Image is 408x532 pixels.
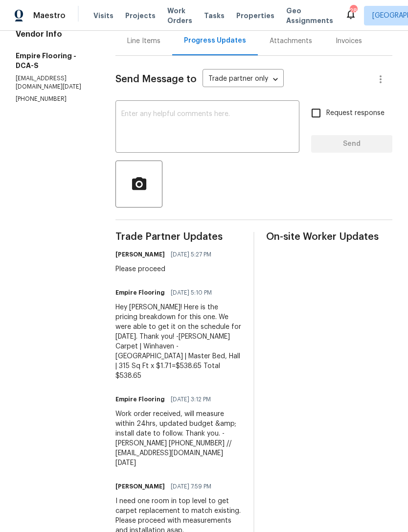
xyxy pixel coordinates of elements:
h6: Empire Flooring [115,394,165,404]
span: Visits [93,11,113,21]
span: Tasks [204,12,225,19]
span: Maestro [33,11,66,21]
div: Line Items [127,36,160,46]
h5: Empire Flooring - DCA-S [16,51,92,70]
span: On-site Worker Updates [266,232,392,242]
span: [DATE] 5:10 PM [171,288,212,298]
span: Geo Assignments [286,6,333,25]
div: Work order received, will measure within 24hrs, updated budget &amp; install date to follow. Than... [115,409,242,468]
span: Projects [125,11,156,21]
span: Request response [326,108,385,118]
span: [DATE] 5:27 PM [171,250,211,259]
p: [PHONE_NUMBER] [16,95,92,103]
div: Invoices [336,36,362,46]
span: Work Orders [167,6,192,25]
div: Progress Updates [184,36,246,46]
div: Please proceed [115,264,217,274]
h6: [PERSON_NAME] [115,482,165,491]
span: Properties [236,11,274,21]
div: Hey [PERSON_NAME]! Here is the pricing breakdown for this one. We were able to get it on the sche... [115,302,242,381]
span: Trade Partner Updates [115,232,242,242]
h6: Empire Flooring [115,288,165,298]
div: 28 [350,6,357,16]
span: [DATE] 7:59 PM [171,482,211,491]
div: Attachments [270,36,312,46]
span: [DATE] 3:12 PM [171,394,211,404]
div: Trade partner only [203,71,284,88]
h4: Vendor Info [16,29,92,39]
h6: [PERSON_NAME] [115,250,165,259]
span: Send Message to [115,74,197,84]
p: [EMAIL_ADDRESS][DOMAIN_NAME][DATE] [16,74,92,91]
